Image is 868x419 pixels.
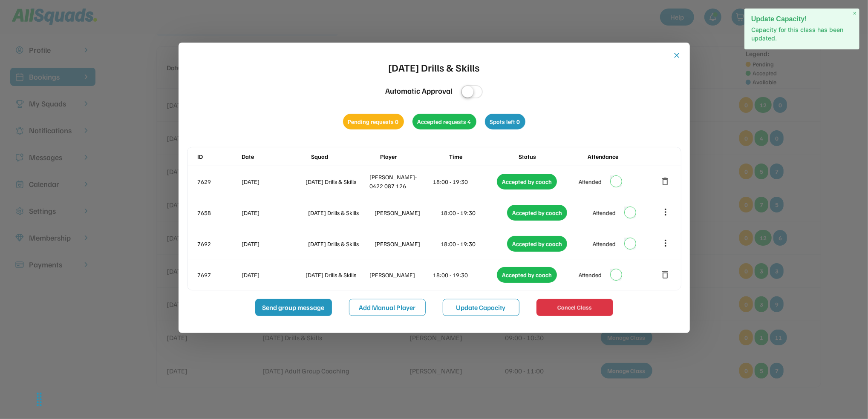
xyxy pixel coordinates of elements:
div: Attended [579,270,602,279]
div: 18:00 - 19:30 [441,239,506,248]
div: [DATE] Drills & Skills [306,177,368,186]
div: [DATE] Drills & Skills [308,239,373,248]
div: [DATE] [242,177,304,186]
div: [PERSON_NAME] [369,270,432,279]
button: delete [660,270,671,280]
button: Add Manual Player [349,299,426,316]
div: [PERSON_NAME] [375,239,439,248]
div: [PERSON_NAME] [375,208,439,217]
div: Player [380,152,447,161]
p: Capacity for this class has been updated. [751,26,853,43]
div: Attended [593,239,616,248]
div: Attended [593,208,616,217]
button: Cancel Class [536,299,613,316]
div: Date [242,152,309,161]
div: [PERSON_NAME]- 0422 087 126 [369,172,432,190]
div: Status [519,152,586,161]
div: [DATE] [242,239,307,248]
div: 7658 [198,208,240,217]
div: 7692 [198,239,240,248]
div: Automatic Approval [385,85,453,97]
div: Accepted by coach [507,205,567,221]
div: Accepted by coach [497,267,557,283]
div: Spots left 0 [485,114,525,129]
div: 18:00 - 19:30 [433,177,496,186]
button: Send group message [255,299,332,316]
div: Accepted by coach [497,174,557,189]
div: Pending requests 0 [343,114,404,129]
span: × [853,10,856,17]
div: Squad [311,152,378,161]
h2: Update Capacity! [751,15,853,23]
div: 18:00 - 19:30 [433,270,496,279]
div: [DATE] Drills & Skills [389,60,480,75]
div: Time [449,152,516,161]
div: 18:00 - 19:30 [441,208,506,217]
button: Update Capacity [443,299,519,316]
div: 7697 [198,270,240,279]
div: [DATE] Drills & Skills [306,270,368,279]
div: Accepted requests 4 [412,114,476,129]
div: ID [198,152,240,161]
div: [DATE] [242,270,304,279]
div: 7629 [198,177,240,186]
div: [DATE] [242,208,307,217]
button: close [673,51,681,60]
button: delete [660,176,671,187]
div: Attendance [588,152,655,161]
div: Accepted by coach [507,236,567,252]
div: [DATE] Drills & Skills [308,208,373,217]
div: Attended [579,177,602,186]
